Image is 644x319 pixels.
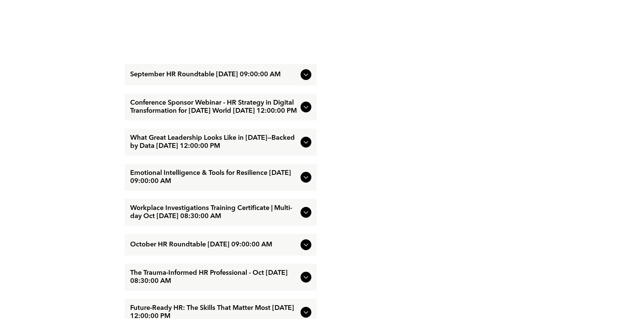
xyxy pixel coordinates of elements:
span: Emotional Intelligence & Tools for Resilience [DATE] 09:00:00 AM [130,169,298,185]
span: The Trauma-Informed HR Professional - Oct [DATE] 08:30:00 AM [130,269,298,285]
span: What Great Leadership Looks Like in [DATE]—Backed by Data [DATE] 12:00:00 PM [130,134,298,150]
span: October HR Roundtable [DATE] 09:00:00 AM [130,241,298,249]
span: Conference Sponsor Webinar - HR Strategy in Digital Transformation for [DATE] World [DATE] 12:00:... [130,99,298,115]
span: September HR Roundtable [DATE] 09:00:00 AM [130,71,298,79]
span: Workplace Investigations Training Certificate | Multi-day Oct [DATE] 08:30:00 AM [130,204,298,220]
